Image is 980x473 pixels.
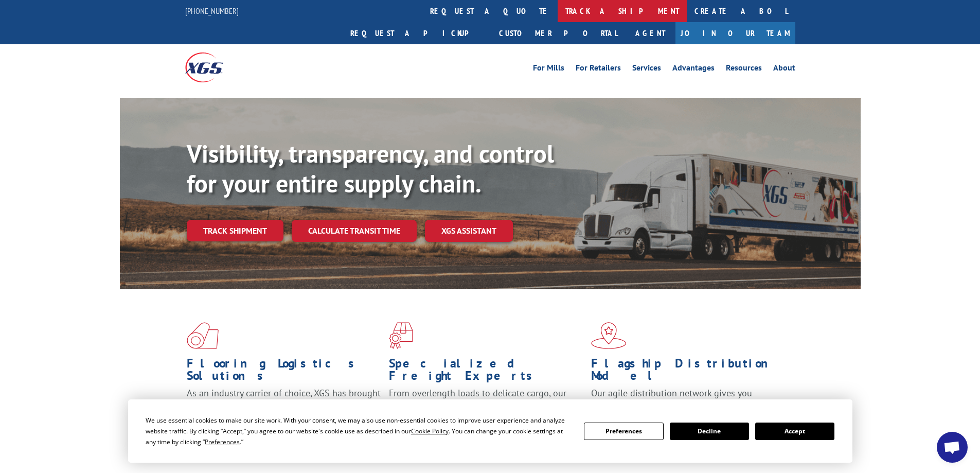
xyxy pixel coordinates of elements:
[187,387,381,424] span: As an industry carrier of choice, XGS has brought innovation and dedication to flooring logistics...
[773,64,795,75] a: About
[205,437,240,446] span: Preferences
[389,387,583,433] p: From overlength loads to delicate cargo, our experienced staff knows the best way to move your fr...
[584,423,663,440] button: Preferences
[491,22,625,44] a: Customer Portal
[128,399,852,463] div: Cookie Consent Prompt
[625,22,675,44] a: Agent
[292,220,417,242] a: Calculate transit time
[726,64,762,75] a: Resources
[591,387,780,411] span: Our agile distribution network gives you nationwide inventory management on demand.
[187,220,283,241] a: Track shipment
[672,64,715,75] a: Advantages
[187,322,219,349] img: xgs-icon-total-supply-chain-intelligence-red
[425,220,513,242] a: XGS ASSISTANT
[591,322,627,349] img: xgs-icon-flagship-distribution-model-red
[389,357,583,387] h1: Specialized Freight Experts
[343,22,491,44] a: Request a pickup
[670,423,749,440] button: Decline
[185,6,239,16] a: [PHONE_NUMBER]
[187,357,381,387] h1: Flooring Logistics Solutions
[591,357,786,387] h1: Flagship Distribution Model
[187,137,554,199] b: Visibility, transparency, and control for your entire supply chain.
[675,22,795,44] a: Join Our Team
[533,64,564,75] a: For Mills
[411,427,449,435] span: Cookie Policy
[755,423,834,440] button: Accept
[146,415,572,447] div: We use essential cookies to make our site work. With your consent, we may also use non-essential ...
[576,64,621,75] a: For Retailers
[389,322,413,349] img: xgs-icon-focused-on-flooring-red
[937,432,968,463] div: Open chat
[632,64,661,75] a: Services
